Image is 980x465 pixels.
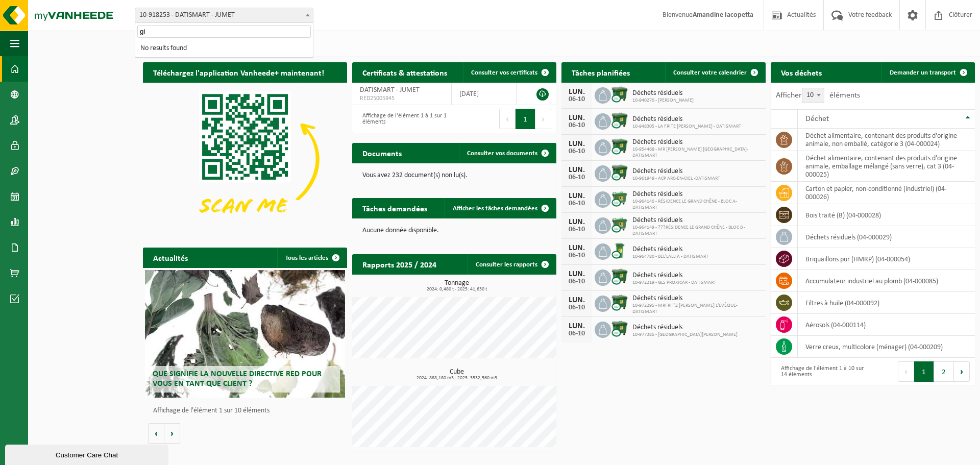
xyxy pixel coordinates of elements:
[665,62,765,83] a: Consulter votre calendrier
[567,192,587,200] div: LUN.
[143,62,334,82] h2: Téléchargez l'application Vanheede+ maintenant!
[567,296,587,304] div: LUN.
[360,86,420,94] span: DATISMART - JUMET
[567,244,587,252] div: LUN.
[881,62,974,83] a: Demander un transport
[362,172,546,179] p: Vous avez 232 document(s) non lu(s).
[352,62,457,82] h2: Certificats & attestations
[632,115,741,124] span: Déchets résiduels
[567,88,587,96] div: LUN.
[798,292,975,314] td: filtres à huile (04-000092)
[357,108,449,130] div: Affichage de l'élément 1 à 1 sur 1 éléments
[567,270,587,278] div: LUN.
[499,109,516,129] button: Previous
[632,324,738,332] span: Déchets résiduels
[771,62,832,82] h2: Vos déchets
[611,242,628,259] img: WB-0240-CU
[360,94,444,103] span: RED25005945
[798,129,975,151] td: déchet alimentaire, contenant des produits d'origine animale, non emballé, catégorie 3 (04-000024)
[611,294,628,311] img: WB-1100-CU
[567,114,587,122] div: LUN.
[632,176,720,182] span: 10-961949 - ACP ARC-EN-CIEL -DATISMART
[611,216,628,233] img: WB-0660-CU
[567,148,587,155] div: 06-10
[798,226,975,248] td: déchets résiduels (04-000029)
[798,314,975,336] td: aérosols (04-000114)
[632,295,761,303] span: Déchets résiduels
[611,86,628,103] img: WB-1100-CU
[357,287,556,292] span: 2024: 0,480 t - 2025: 41,630 t
[890,69,956,76] span: Demander un transport
[567,96,587,103] div: 06-10
[798,336,975,358] td: verre creux, multicolore (ménager) (04-000209)
[632,225,761,237] span: 10-964149 - ???RÉSIDENCE LE GRAND CHÊNE - BLOC B -DATISMART
[914,361,934,382] button: 1
[934,361,954,382] button: 2
[776,360,868,383] div: Affichage de l'élément 1 à 10 sur 14 éléments
[145,270,345,398] a: Que signifie la nouvelle directive RED pour vous en tant que client ?
[463,62,555,83] a: Consulter vos certificats
[567,218,587,226] div: LUN.
[153,407,342,414] p: Affichage de l'élément 1 sur 10 éléments
[352,198,437,218] h2: Tâches demandées
[611,164,628,181] img: WB-1100-CU
[5,443,170,465] iframe: chat widget
[632,280,716,286] span: 10-972219 - GLS PROXICAR - DATISMART
[471,69,537,76] span: Consulter vos certificats
[148,423,164,444] button: Vorige
[567,166,587,174] div: LUN.
[567,330,587,337] div: 06-10
[673,69,747,76] span: Consulter votre calendrier
[567,252,587,259] div: 06-10
[357,369,556,381] h3: Cube
[802,88,824,103] span: 10
[561,62,640,82] h2: Tâches planifiées
[362,227,546,234] p: Aucune donnée disponible.
[357,280,556,292] h3: Tonnage
[632,199,761,211] span: 10-964140 - RÉSIDENCE LE GRAND CHÊNE - BLOC A- DATISMART
[352,143,412,163] h2: Documents
[611,190,628,207] img: WB-0660-CU
[632,97,694,104] span: 10-940270 - [PERSON_NAME]
[567,322,587,330] div: LUN.
[632,89,694,97] span: Déchets résiduels
[567,278,587,285] div: 06-10
[516,109,535,129] button: 1
[137,42,311,55] li: No results found
[567,226,587,233] div: 06-10
[611,268,628,285] img: WB-1100-CU
[357,376,556,381] span: 2024: 888,180 m3 - 2025: 3532,560 m3
[632,146,761,159] span: 10-954468 - MR [PERSON_NAME] [GEOGRAPHIC_DATA]- DATISMART
[805,115,829,123] span: Déchet
[802,88,824,103] span: 10
[567,174,587,181] div: 06-10
[632,138,761,146] span: Déchets résiduels
[632,303,761,315] span: 10-972295 - MRFRIT'Z [PERSON_NAME] L'EVÊQUE- DATISMART
[693,11,753,19] strong: Amandine Iacopetta
[898,361,914,382] button: Previous
[567,304,587,311] div: 06-10
[632,216,761,225] span: Déchets résiduels
[135,8,313,22] span: 10-918253 - DATISMART - JUMET
[468,254,555,275] a: Consulter les rapports
[632,332,738,338] span: 10-977385 - [GEOGRAPHIC_DATA][PERSON_NAME]
[798,151,975,182] td: déchet alimentaire, contenant des produits d'origine animale, emballage mélangé (sans verre), cat...
[798,248,975,270] td: briquaillons pur (HMRP) (04-000054)
[459,143,555,163] a: Consulter vos documents
[632,190,761,199] span: Déchets résiduels
[632,167,720,176] span: Déchets résiduels
[535,109,551,129] button: Next
[611,112,628,129] img: WB-1100-CU
[143,248,198,267] h2: Actualités
[632,124,741,130] span: 10-948305 - LA FRITE [PERSON_NAME] - DATISMART
[352,254,447,274] h2: Rapports 2025 / 2024
[632,272,716,280] span: Déchets résiduels
[798,204,975,226] td: bois traité (B) (04-000028)
[153,370,322,388] span: Que signifie la nouvelle directive RED pour vous en tant que client ?
[143,83,347,236] img: Download de VHEPlus App
[453,205,537,212] span: Afficher les tâches demandées
[776,91,860,100] label: Afficher éléments
[632,254,708,260] span: 10-964780 - BEL'LALLIA - DATISMART
[135,8,313,23] span: 10-918253 - DATISMART - JUMET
